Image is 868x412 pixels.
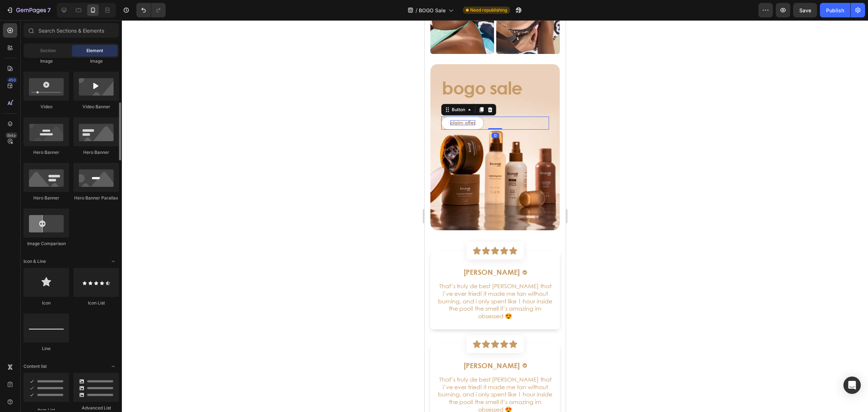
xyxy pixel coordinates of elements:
[793,3,817,17] button: Save
[42,222,99,239] img: gempages_569529277708501996-ca60fe02-345c-4078-b073-bb06e2304cea.svg
[425,20,566,412] iframe: Design area
[73,104,119,110] div: Video Banner
[73,58,119,64] div: Image
[24,195,69,201] div: Hero Banner
[419,7,446,14] span: BOGO Sale
[17,82,124,89] p: save 50% off now
[47,6,51,14] p: 7
[799,7,811,13] span: Save
[98,343,103,348] img: gempages_569529277708501996-ea2c3562-22c7-4073-9f2b-7522a2216454.svg
[40,47,56,54] span: Section
[24,104,69,110] div: Video
[416,7,417,14] span: /
[826,7,844,14] div: Publish
[470,7,507,13] span: Need republishing
[38,339,96,352] h6: [PERSON_NAME]
[24,258,46,265] span: Icon & Line
[820,3,850,17] button: Publish
[24,240,69,247] div: Image Comparison
[67,112,74,118] div: 0
[73,149,119,156] div: Hero Banner
[843,377,861,394] div: Open Intercom Messenger
[73,195,119,201] div: Hero Banner Parallax
[73,405,119,411] div: Advanced List
[17,56,124,79] h3: bogo sale
[12,262,129,300] p: That’s truly de best [PERSON_NAME] that i’ve ever tried! it made me tan without burning, and i on...
[38,246,96,258] h6: [PERSON_NAME]
[3,3,54,17] button: 7
[12,356,129,393] p: That’s truly de best [PERSON_NAME] that i’ve ever tried! it made me tan without burning, and i on...
[136,3,166,17] div: Undo/Redo
[24,23,119,38] input: Search Sections & Elements
[86,47,103,54] span: Element
[73,300,119,306] div: Icon List
[24,58,69,64] div: Image
[17,96,59,109] a: Rich Text Editor. Editing area: main
[26,86,42,93] div: Button
[98,250,103,255] img: gempages_569529277708501996-ea2c3562-22c7-4073-9f2b-7522a2216454.svg
[107,361,119,372] span: Toggle open
[24,300,69,306] div: Icon
[42,315,99,333] img: gempages_569529277708501996-ca60fe02-345c-4078-b073-bb06e2304cea.svg
[6,44,135,210] div: Background Image
[24,149,69,156] div: Hero Banner
[26,100,51,105] p: claim offer
[26,100,51,105] div: Rich Text Editor. Editing area: main
[107,256,119,267] span: Toggle open
[24,345,69,352] div: Line
[24,363,47,370] span: Content list
[5,133,17,138] div: Beta
[7,77,17,83] div: 450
